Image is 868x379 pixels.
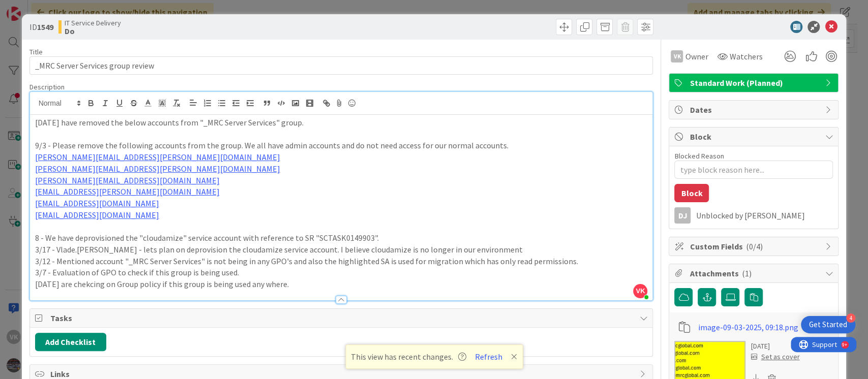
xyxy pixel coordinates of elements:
label: Title [29,47,43,56]
span: Attachments [690,267,820,279]
a: [EMAIL_ADDRESS][PERSON_NAME][DOMAIN_NAME] [35,186,220,197]
span: Block [690,131,820,143]
a: [PERSON_NAME][EMAIL_ADDRESS][DOMAIN_NAME] [35,175,220,185]
p: [DATE] have removed the below accounts from "_MRC Server Services" group. [35,117,648,129]
span: Dates [690,104,820,116]
a: [EMAIL_ADDRESS][DOMAIN_NAME] [35,210,159,220]
span: Support [21,2,46,14]
a: [PERSON_NAME][EMAIL_ADDRESS][PERSON_NAME][DOMAIN_NAME] [35,152,280,162]
button: Block [674,184,709,202]
a: [PERSON_NAME][EMAIL_ADDRESS][PERSON_NAME][DOMAIN_NAME] [35,164,280,174]
p: 3/17 - Vlade.[PERSON_NAME] - lets plan on deprovision the cloudamize service account. I believe c... [35,244,648,256]
div: DJ [674,207,691,224]
span: Tasks [50,312,635,324]
div: Unblocked by [PERSON_NAME] [696,211,833,220]
span: This view has recent changes. [351,351,466,363]
div: VK [671,50,683,62]
span: Custom Fields [690,240,820,252]
span: ( 1 ) [741,268,751,278]
p: 8 - We have deprovisioned the "cloudamize" service account with reference to SR "SCTASK0149903". [35,232,648,244]
label: Blocked Reason [674,151,724,161]
span: ID [29,21,53,33]
p: 3/12 - Mentioned account "_MRC Server Services" is not being in any GPO's and also the highlighte... [35,256,648,267]
p: 3/7 - Evaluation of GPO to check if this group is being used. [35,267,648,278]
b: 1549 [37,22,53,32]
div: 4 [846,313,855,323]
p: [DATE] are chekcing on Group policy if this group is being used any where. [35,278,648,290]
span: ( 0/4 ) [745,241,762,251]
a: [EMAIL_ADDRESS][DOMAIN_NAME] [35,198,159,208]
span: IT Service Delivery [65,19,121,27]
div: Set as cover [751,352,799,362]
button: Refresh [471,350,506,363]
b: Do [65,27,121,35]
div: Open Get Started checklist, remaining modules: 4 [801,316,855,333]
input: type card name here... [29,56,653,75]
div: [DATE] [751,341,799,352]
a: image-09-03-2025, 09:18.png [698,321,798,333]
span: Watchers [729,50,762,62]
div: Get Started [809,320,847,330]
div: 9+ [51,4,56,12]
span: VK [633,284,647,298]
p: 9/3 - Please remove the following accounts from the group. We all have admin accounts and do not ... [35,140,648,151]
span: Standard Work (Planned) [690,77,820,89]
button: Add Checklist [35,333,106,351]
span: Description [29,82,65,91]
span: Owner [685,50,708,62]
